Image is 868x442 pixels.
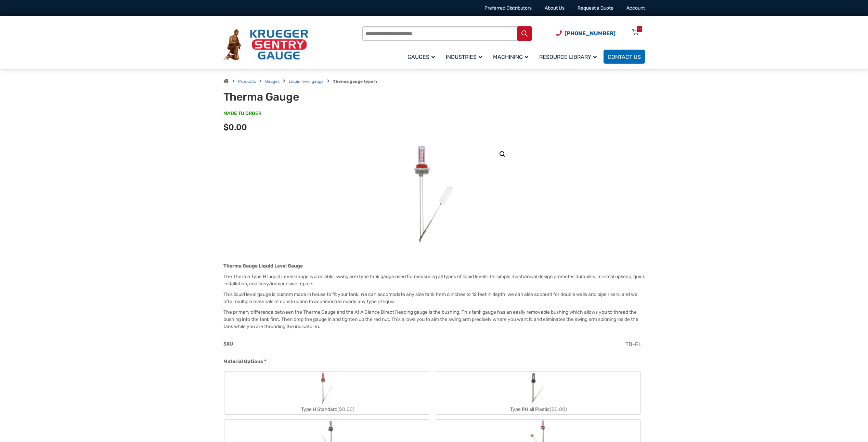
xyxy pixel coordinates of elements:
div: Type H Standard [224,404,430,414]
a: Gauges [265,79,280,84]
span: Contact Us [608,54,641,60]
div: 0 [638,26,640,32]
span: Industries [446,54,482,60]
p: This liquid level gauge is custom made in house to fit your tank. We can accomodate any size tank... [223,291,645,305]
h1: Therma Gauge [223,90,392,103]
span: ($0.00) [550,406,567,412]
a: View full-screen image gallery [496,148,509,160]
span: Machining [493,54,528,60]
span: ($0.00) [337,406,354,412]
label: Type H Standard [224,372,430,414]
a: Preferred Distributors [484,5,532,11]
a: Machining [489,49,535,65]
strong: Therma gauge type h [333,79,377,84]
p: The primary difference between the Therma Gauge and the At A Glance Direct Reading gauge is the b... [223,309,645,330]
span: SKU [223,341,233,347]
span: Gauges [407,54,435,60]
a: Resource Library [535,49,604,65]
a: Liquid level gauge [289,79,324,84]
a: Products [238,79,256,84]
abbr: required [264,358,266,365]
a: Account [626,5,645,11]
img: Krueger Sentry Gauge [223,29,308,61]
span: TD-EL [625,341,642,348]
span: MADE TO ORDER [223,110,261,117]
img: Therma Gauge [383,143,485,245]
a: Gauges [403,49,442,65]
span: Material Options [223,359,263,364]
a: Request a Quote [578,5,613,11]
a: Contact Us [604,50,645,64]
span: [PHONE_NUMBER] [565,30,616,37]
label: Type PH all Plastic [435,372,640,414]
strong: Therma Gauge Liquid Level Gauge [223,263,303,269]
a: Phone Number (920) 434-8860 [556,29,616,38]
a: Industries [442,49,489,65]
p: The Therma Type H Liquid Level Gauge is a reliable, swing arm type tank gauge used for measuring ... [223,273,645,287]
a: About Us [545,5,565,11]
span: Resource Library [539,54,597,60]
span: $0.00 [223,122,247,132]
div: Type PH all Plastic [435,404,640,414]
